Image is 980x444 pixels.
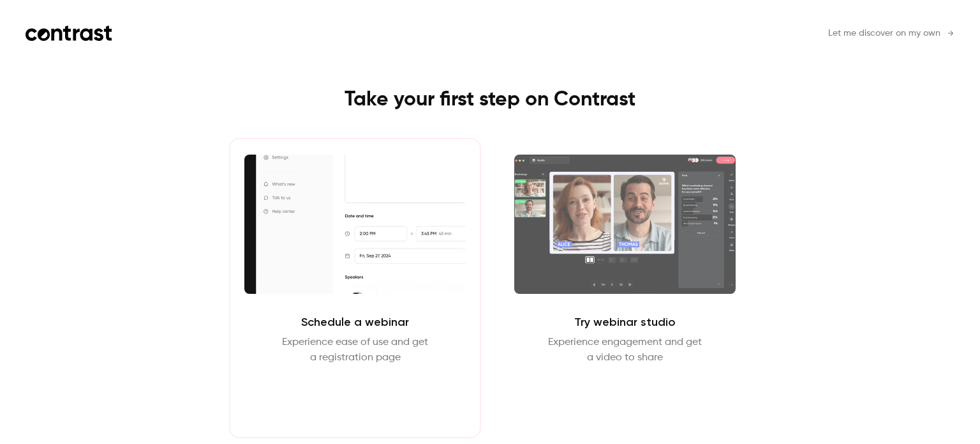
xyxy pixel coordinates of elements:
[548,335,702,365] p: Experience engagement and get a video to share
[828,27,940,40] span: Let me discover on my own
[301,381,410,411] button: Schedule webinar
[282,335,428,365] p: Experience ease of use and get a registration page
[204,87,776,112] h1: Take your first step on Contrast
[301,314,409,330] h2: Schedule a webinar
[574,314,676,330] h2: Try webinar studio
